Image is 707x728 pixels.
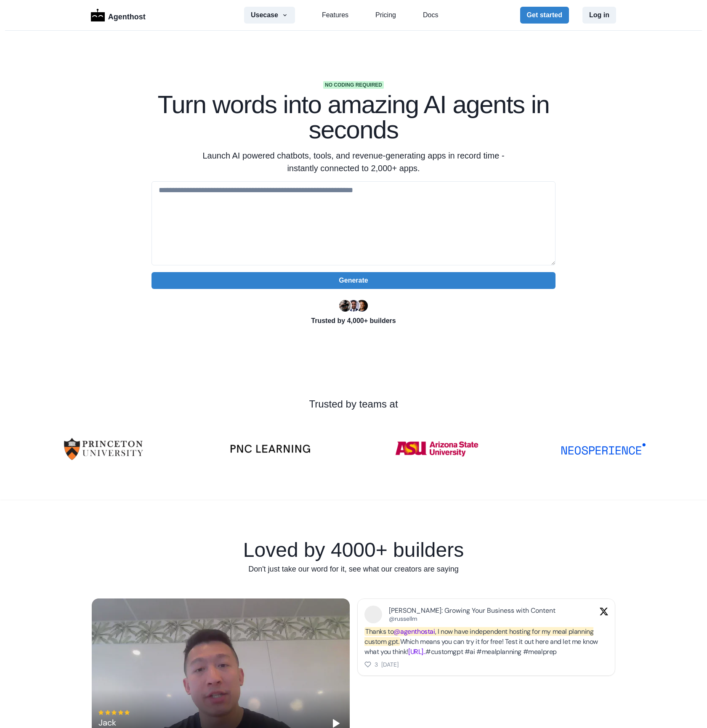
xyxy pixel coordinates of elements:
img: ASU-Logo.png [395,425,479,473]
p: Don't just take our word for it, see what our creators are saying [91,564,616,575]
img: Logo [91,9,105,21]
button: Get started [520,7,569,24]
h1: Loved by 4000+ builders [91,540,616,560]
span: No coding required [323,81,384,89]
img: Ryan Florence [339,300,351,312]
p: Launch AI powered chatbots, tools, and revenue-generating apps in record time - instantly connect... [192,149,515,175]
img: PNC-LEARNING-Logo-v2.1.webp [228,444,312,453]
a: LogoAgenthost [91,8,146,23]
img: University-of-Princeton-Logo.png [61,425,146,473]
p: Trusted by teams at [27,397,680,412]
a: Features [322,10,348,20]
a: Docs [423,10,438,20]
img: Kent Dodds [356,300,368,312]
a: Pricing [375,10,396,20]
button: Generate [151,272,555,289]
img: NSP_Logo_Blue.svg [561,443,646,455]
p: Trusted by 4,000+ builders [151,316,555,326]
img: Segun Adebayo [348,300,359,312]
h1: Turn words into amazing AI agents in seconds [151,92,555,143]
button: Log in [582,7,616,24]
button: Usecase [244,7,295,24]
p: Agenthost [108,8,146,23]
